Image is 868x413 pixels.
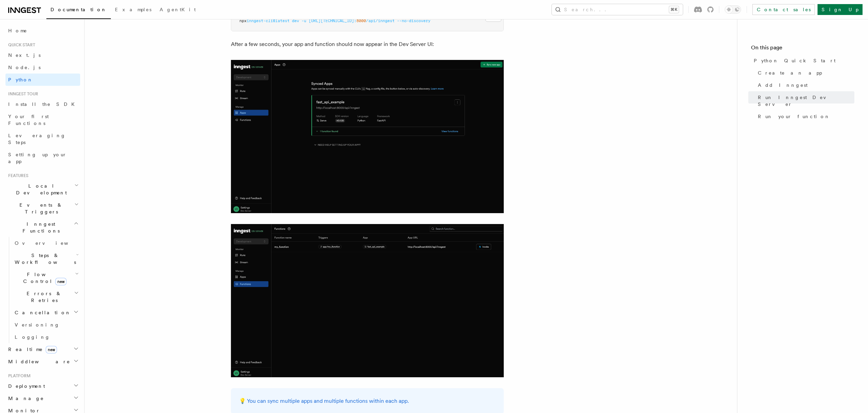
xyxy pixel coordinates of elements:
span: Your first Functions [8,114,49,126]
span: new [46,346,57,353]
span: Setting up your app [8,152,67,164]
a: Run your function [755,110,854,123]
a: Sign Up [818,4,863,15]
a: Create an app [755,67,854,79]
span: --no-discovery [397,18,430,23]
span: Logging [15,334,50,340]
div: Inngest Functions [5,237,80,343]
span: Features [5,173,28,178]
a: Leveraging Steps [5,129,80,148]
span: Versioning [15,322,60,328]
a: Add Inngest [755,79,854,91]
span: Overview [15,240,85,246]
a: Python Quick Start [751,54,854,67]
button: Search...⌘K [552,4,683,15]
span: Run Inngest Dev Server [758,94,854,108]
span: Node.js [8,65,41,70]
p: After a few seconds, your app and function should now appear in the Dev Server UI: [231,39,504,49]
span: Steps & Workflows [12,252,76,266]
span: Flow Control [12,271,75,285]
span: Manage [5,395,44,402]
span: Install the SDK [8,101,79,107]
a: Overview [12,237,80,249]
span: dev [292,18,299,23]
button: Realtimenew [5,343,80,355]
a: Documentation [46,2,111,19]
span: Home [8,27,27,34]
span: npx [239,18,247,23]
span: -u [301,18,306,23]
span: Run your function [758,113,830,120]
span: Cancellation [12,309,71,316]
a: Home [5,25,80,37]
span: Events & Triggers [5,202,74,215]
span: Create an app [758,69,822,76]
span: Leveraging Steps [8,133,66,145]
img: quick-start-app.png [231,60,504,213]
button: Events & Triggers [5,199,80,218]
span: Middleware [5,358,70,365]
a: Install the SDK [5,98,80,110]
a: Logging [12,331,80,343]
button: Inngest Functions [5,218,80,237]
kbd: ⌘K [669,6,679,13]
span: 8000 [356,18,366,23]
span: Add Inngest [758,82,808,89]
button: Manage [5,392,80,404]
button: Flow Controlnew [12,268,80,287]
span: Python [8,77,33,82]
a: Contact sales [752,4,815,15]
span: Inngest tour [5,91,38,97]
a: Versioning [12,319,80,331]
a: Setting up your app [5,148,80,168]
a: Your first Functions [5,110,80,129]
button: Toggle dark mode [725,5,741,14]
a: AgentKit [156,2,200,18]
span: Next.js [8,52,41,58]
button: Cancellation [12,306,80,319]
button: Steps & Workflows [12,249,80,268]
a: Examples [111,2,156,18]
span: Python Quick Start [754,57,836,64]
span: Errors & Retries [12,290,74,304]
span: Platform [5,373,31,379]
img: quick-start-functions.png [231,224,504,377]
span: Deployment [5,383,45,390]
span: [URL][TECHNICAL_ID]: [309,18,356,23]
span: Examples [115,7,151,12]
span: /api/inngest [366,18,395,23]
a: Run Inngest Dev Server [755,91,854,110]
button: Deployment [5,380,80,392]
button: Errors & Retries [12,287,80,306]
span: Realtime [5,346,57,353]
span: new [55,278,67,285]
span: Local Development [5,182,74,196]
h4: On this page [751,44,854,54]
span: inngest-cli@latest [247,18,290,23]
a: Node.js [5,61,80,74]
span: Quick start [5,42,35,48]
a: Python [5,74,80,86]
a: Next.js [5,49,80,61]
button: Local Development [5,180,80,199]
span: Documentation [50,7,107,12]
p: 💡 You can sync multiple apps and multiple functions within each app. [239,396,496,406]
span: Inngest Functions [5,221,74,234]
button: Middleware [5,355,80,368]
span: AgentKit [160,7,196,12]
